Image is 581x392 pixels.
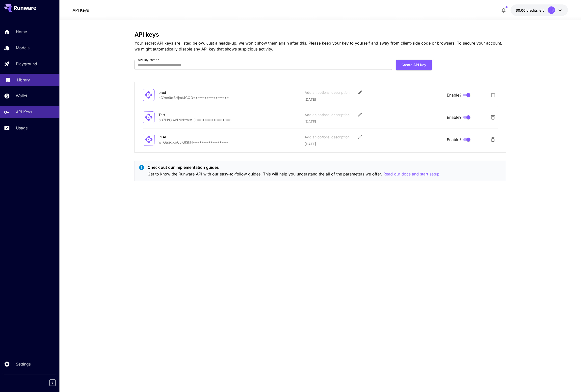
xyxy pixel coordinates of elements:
div: Add an optional description or comment [305,112,354,117]
div: Add an optional description or comment [305,90,354,95]
a: API Keys [73,7,89,13]
span: $0.06 [515,8,526,12]
p: Check out our implementation guides [148,164,440,170]
p: Home [16,29,27,35]
button: Delete API Key [488,90,498,100]
button: Edit [356,132,365,141]
p: Models [16,45,29,51]
div: ES [548,6,555,14]
button: Edit [356,88,365,97]
p: API Keys [16,109,32,115]
span: Enable? [447,137,461,143]
div: Add an optional description or comment [305,134,354,140]
p: [DATE] [305,141,443,147]
button: Collapse sidebar [49,379,56,386]
button: Create API Key [396,60,432,70]
p: Library [17,77,30,83]
div: Test [158,112,208,117]
span: Enable? [447,114,461,120]
div: $0.05879 [515,8,544,13]
p: Usage [16,125,28,131]
button: Read our docs and start setup [383,171,440,177]
nav: breadcrumb [73,7,89,13]
p: [DATE] [305,97,443,102]
div: prod [158,90,208,95]
p: [DATE] [305,119,443,124]
div: Collapse sidebar [53,378,59,387]
p: Playground [16,61,37,67]
button: Delete API Key [488,135,498,145]
p: Wallet [16,93,27,99]
p: Get to know the Runware API with our easy-to-follow guides. This will help you understand the all... [148,171,440,177]
span: Enable? [447,92,461,98]
button: Edit [356,110,365,119]
div: REAL [158,134,208,140]
label: API key name [138,58,159,62]
h3: API keys [134,31,506,38]
button: $0.05879ES [510,4,568,16]
span: credits left [526,8,544,12]
button: Delete API Key [488,112,498,122]
p: Your secret API keys are listed below. Just a heads-up, we won't show them again after this. Plea... [134,40,506,52]
p: Settings [16,361,31,367]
